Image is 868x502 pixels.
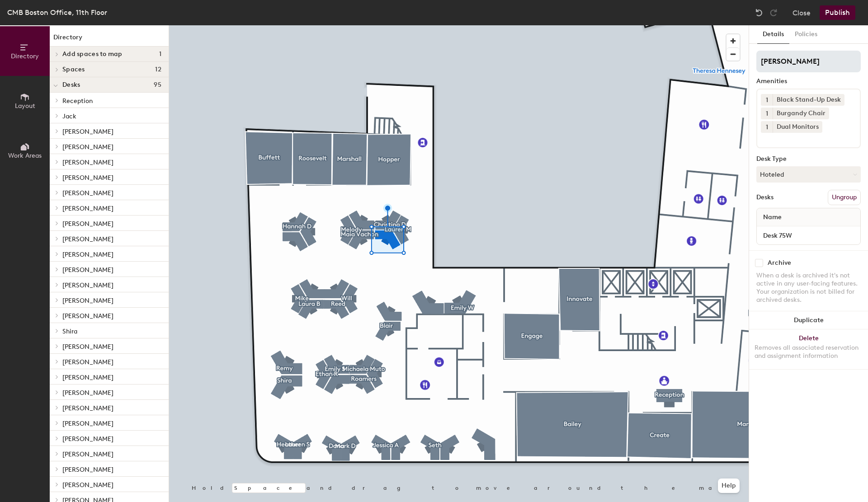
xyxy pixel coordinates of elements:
[62,235,113,243] span: [PERSON_NAME]
[155,66,161,73] span: 12
[62,81,80,89] span: Desks
[62,97,93,105] span: Reception
[154,81,161,89] span: 95
[773,121,822,133] div: Dual Monitors
[768,259,791,267] div: Archive
[761,108,773,119] button: 1
[756,155,861,163] div: Desk Type
[62,435,113,443] span: [PERSON_NAME]
[793,5,811,20] button: Close
[62,312,113,320] span: [PERSON_NAME]
[62,159,113,166] span: [PERSON_NAME]
[62,143,113,151] span: [PERSON_NAME]
[755,8,764,17] img: Undo
[62,128,113,136] span: [PERSON_NAME]
[755,344,863,360] div: Removes all associated reservation and assignment information
[789,25,823,44] button: Policies
[62,358,113,366] span: [PERSON_NAME]
[159,51,161,58] span: 1
[62,251,113,258] span: [PERSON_NAME]
[7,7,107,18] div: CMB Boston Office, 11th Floor
[756,166,861,183] button: Hoteled
[11,52,39,60] span: Directory
[62,51,123,58] span: Add spaces to map
[757,25,789,44] button: Details
[749,311,868,329] button: Duplicate
[50,33,169,47] h1: Directory
[766,95,768,105] span: 1
[62,189,113,197] span: [PERSON_NAME]
[62,450,113,458] span: [PERSON_NAME]
[62,328,77,335] span: Shira
[62,205,113,212] span: [PERSON_NAME]
[759,229,859,242] input: Unnamed desk
[15,102,35,110] span: Layout
[828,190,861,205] button: Ungroup
[761,121,773,133] button: 1
[62,66,85,73] span: Spaces
[62,113,76,120] span: Jack
[769,8,778,17] img: Redo
[62,220,113,228] span: [PERSON_NAME]
[62,266,113,274] span: [PERSON_NAME]
[62,374,113,381] span: [PERSON_NAME]
[756,194,774,201] div: Desks
[766,122,768,132] span: 1
[718,479,740,493] button: Help
[766,109,768,118] span: 1
[761,94,773,106] button: 1
[759,209,786,225] span: Name
[62,466,113,474] span: [PERSON_NAME]
[62,404,113,412] span: [PERSON_NAME]
[62,343,113,351] span: [PERSON_NAME]
[62,281,113,289] span: [PERSON_NAME]
[8,152,42,160] span: Work Areas
[773,94,844,106] div: Black Stand-Up Desk
[749,329,868,369] button: DeleteRemoves all associated reservation and assignment information
[756,78,861,85] div: Amenities
[820,5,855,20] button: Publish
[62,174,113,182] span: [PERSON_NAME]
[756,272,861,304] div: When a desk is archived it's not active in any user-facing features. Your organization is not bil...
[62,420,113,427] span: [PERSON_NAME]
[62,481,113,489] span: [PERSON_NAME]
[62,389,113,397] span: [PERSON_NAME]
[773,108,829,119] div: Burgandy Chair
[62,297,113,305] span: [PERSON_NAME]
